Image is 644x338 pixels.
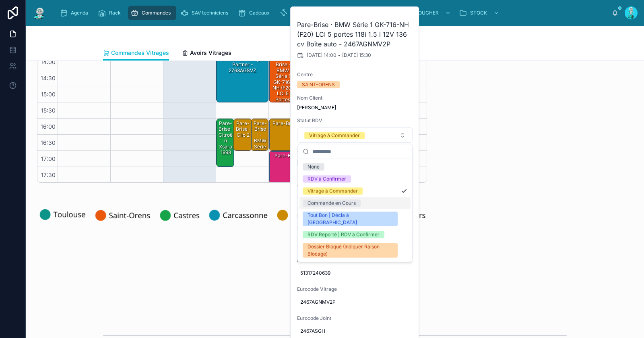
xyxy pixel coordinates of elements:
span: Centre [297,71,413,78]
span: GK-716-[GEOGRAPHIC_DATA] [297,183,413,189]
span: 15:30 [39,107,58,114]
a: SAV techniciens [178,6,234,20]
span: Rack [109,10,121,16]
span: 17:00 [39,155,58,162]
span: Vitrage à Remplacer [297,150,413,156]
span: Cadeaux [249,10,270,16]
div: Pare-Brise · Clio 4 [270,152,320,159]
span: 2467AGNMV2P [300,299,410,305]
div: Pare-Brise · laguna 3 [269,119,321,150]
img: App logo [32,6,47,19]
div: None [308,163,320,171]
div: Pare-Brise · BMW série 1 f20 [251,119,268,150]
button: Select Button [297,235,413,250]
span: Eurocode Vitrage [297,286,413,292]
span: Commandes Vitrages [111,49,169,57]
span: Avoirs Vitrages [190,49,231,57]
span: 16:30 [39,139,58,146]
a: Agenda [57,6,94,20]
span: Statut RDV [297,117,413,124]
a: Parrainages [277,6,324,20]
img: 22805-Toulouse-(2).png [37,205,427,303]
a: Rack [95,6,126,20]
div: Pare-Brise · Peugeot partner - 2763AGSVZ [218,55,268,74]
span: Voiture [297,196,413,202]
span: STOCK [470,10,487,16]
span: [DATE] 14:00 [307,52,336,58]
span: Immatriculation [297,173,413,179]
div: Suggestions [298,159,412,262]
div: RDV Reporté | RDV à Confirmer [308,231,380,238]
span: 15:00 [39,91,58,98]
span: 17:30 [39,171,58,178]
span: Ref Constructeur [297,257,413,263]
div: Pare-Brise · clio 2 [234,119,251,150]
div: Pare-Brise · Citroën Xsara 1998 [217,119,234,167]
span: 14:30 [39,75,58,81]
div: Vitrage à Commander [308,188,358,195]
span: Agenda [71,10,88,16]
div: scrollable content [53,4,612,22]
div: Pare-Brise · Citroën Xsara 1998 [218,120,233,156]
span: [DATE] 15:30 [342,52,371,58]
span: Nom Client [297,95,413,101]
div: Tout Bon | Décla à [GEOGRAPHIC_DATA] [308,212,393,226]
div: Pare-Brise · BMW Série 1 GK-716-NH (F20) LCI 5 portes 118i 1.5 i 12V 136 cv Boîte auto - 2467AGNMV2P [269,54,296,102]
span: 2467ASGH [300,328,410,334]
h2: Pare-Brise · BMW Série 1 GK-716-NH (F20) LCI 5 portes 118i 1.5 i 12V 136 cv Boîte auto - 2467AGNMV2P [297,20,413,49]
div: Pare-Brise · laguna 3 [270,120,320,133]
button: Select Button [297,127,413,143]
a: Avoirs Vitrages [182,46,231,62]
a: STOCK [456,6,503,20]
a: Cadeaux [235,6,275,20]
div: RDV à Confirmer [308,175,346,183]
a: NE PAS TOUCHER [383,6,455,20]
div: Dossier Bloqué (Indiquer Raison Blocage) [308,243,393,258]
span: - [338,52,341,58]
div: Pare-Brise · clio 2 [235,120,251,139]
span: 16:00 [39,123,58,130]
span: 51317240639 [300,270,410,276]
span: [PERSON_NAME] [297,104,413,111]
div: Commande en Cours [308,200,356,207]
a: Assurances [326,6,372,20]
div: Pare-Brise · Clio 4 [269,151,321,183]
div: Pare-Brise · BMW Série 1 GK-716-NH (F20) LCI 5 portes 118i 1.5 i 12V 136 cv Boîte auto - 2467AGNMV2P [270,55,295,138]
span: BMW Série 1 GK-716-NH (F20) LCI 5 portes 118i 1.5 i 12V 136 cv Boîte auto [297,205,413,218]
span: 14:00 [39,58,58,65]
div: SAINT-ORENS [302,81,335,88]
div: Vitrage à Commander [309,132,360,139]
span: Numéro Rack [297,225,413,231]
a: Commandes Vitrages [103,46,169,61]
span: SAV techniciens [192,10,228,16]
span: Eurocode Joint [297,315,413,321]
div: Pare-Brise · BMW série 1 f20 [252,120,267,156]
div: Pare-Brise · Peugeot partner - 2763AGSVZ [217,54,268,102]
a: Commandes [128,6,176,20]
span: Commandes [142,10,171,16]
